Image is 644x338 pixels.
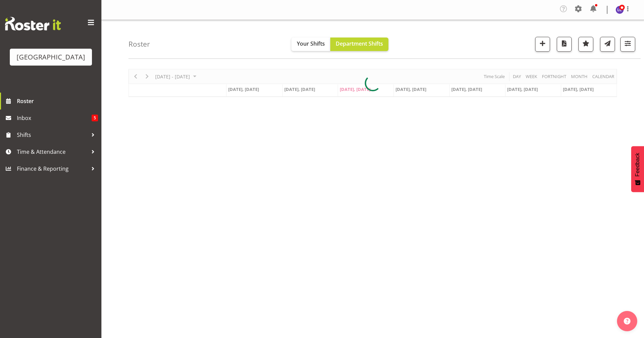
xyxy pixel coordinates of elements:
span: Shifts [17,130,88,140]
button: Add a new shift [535,37,550,52]
span: Feedback [635,153,641,176]
button: Filter Shifts [620,37,635,52]
button: Department Shifts [330,38,388,51]
span: Inbox [17,113,92,123]
button: Highlight an important date within the roster. [578,37,593,52]
span: 5 [92,115,98,121]
span: Department Shifts [336,40,383,47]
span: Roster [17,96,98,106]
h4: Roster [128,40,150,48]
span: Finance & Reporting [17,164,88,174]
button: Feedback - Show survey [631,146,644,192]
button: Your Shifts [291,38,330,51]
span: Time & Attendance [17,147,88,157]
span: Your Shifts [297,40,325,47]
div: [GEOGRAPHIC_DATA] [17,52,85,62]
img: help-xxl-2.png [624,318,630,324]
img: laurie-cook11580.jpg [616,6,624,14]
img: Rosterit website logo [5,17,61,30]
button: Download a PDF of the roster according to the set date range. [557,37,572,52]
button: Send a list of all shifts for the selected filtered period to all rostered employees. [600,37,615,52]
